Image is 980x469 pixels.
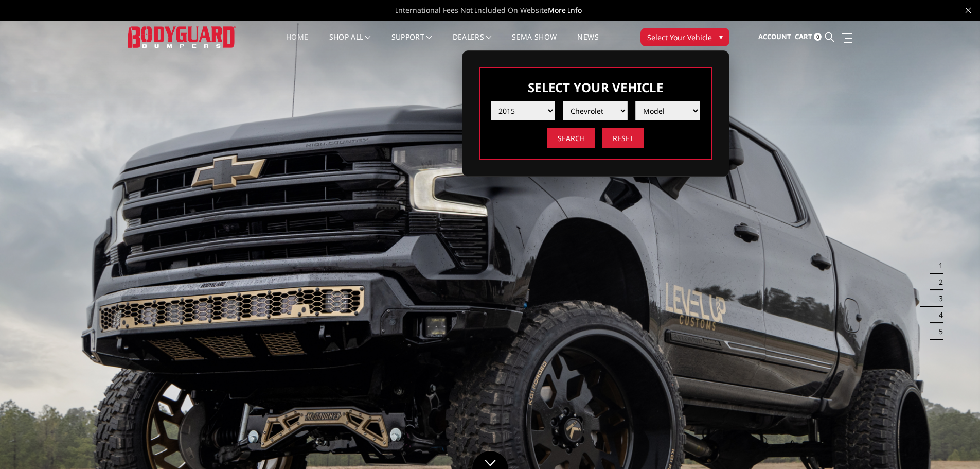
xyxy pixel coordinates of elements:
[548,5,582,15] a: More Info
[814,33,822,41] span: 0
[795,32,812,41] span: Cart
[547,128,595,148] input: Search
[929,420,980,469] iframe: Chat Widget
[758,32,791,41] span: Account
[577,33,598,54] a: News
[933,323,943,340] button: 5 of 5
[491,79,701,96] h3: Select Your Vehicle
[640,28,729,46] button: Select Your Vehicle
[933,307,943,323] button: 4 of 5
[512,33,557,54] a: SEMA Show
[472,451,508,469] a: Click to Down
[933,274,943,290] button: 2 of 5
[758,23,791,51] a: Account
[719,31,723,42] span: ▾
[329,33,371,54] a: shop all
[795,23,822,51] a: Cart 0
[602,128,644,148] input: Reset
[128,26,236,47] img: BODYGUARD BUMPERS
[453,33,492,54] a: Dealers
[933,290,943,307] button: 3 of 5
[286,33,308,54] a: Home
[647,32,712,43] span: Select Your Vehicle
[391,33,432,54] a: Support
[933,257,943,274] button: 1 of 5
